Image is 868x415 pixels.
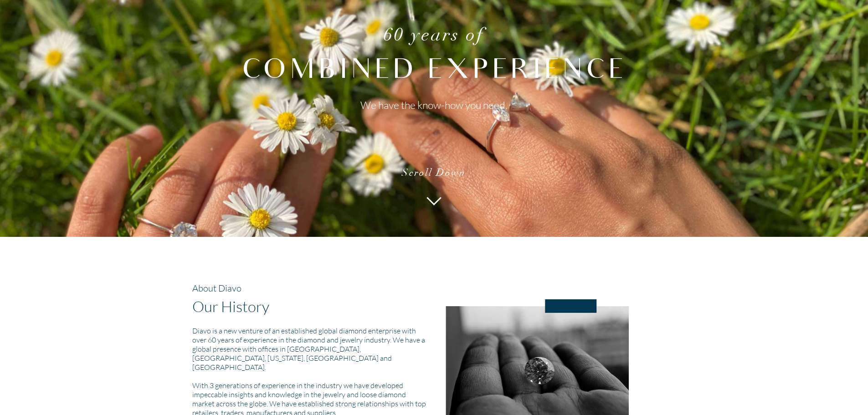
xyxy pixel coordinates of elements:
[184,26,685,46] h2: 60 years of
[184,168,685,179] h3: Scroll Down
[822,369,857,404] iframe: Drift Widget Chat Controller
[184,98,685,111] h2: We have the know-how you need.
[192,282,427,293] h3: About Diavo
[192,297,427,315] h1: Our History
[184,57,685,87] h1: COMBINED EXPERIENCE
